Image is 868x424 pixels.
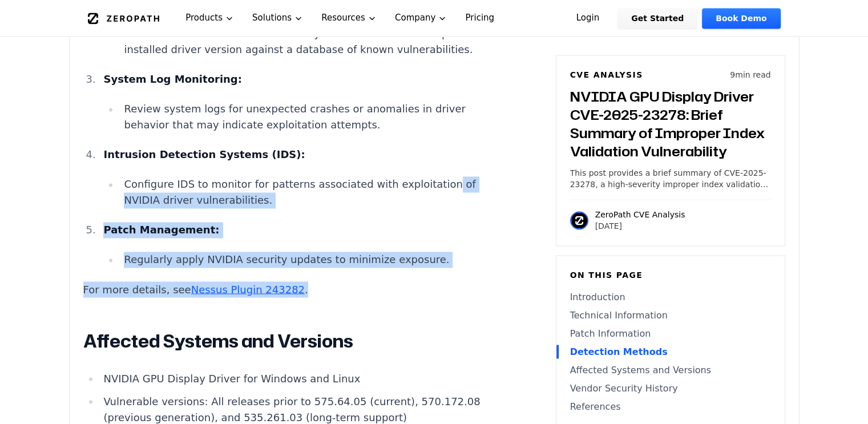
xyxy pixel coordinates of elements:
[191,283,305,295] a: Nessus Plugin 243282
[570,167,771,190] p: This post provides a brief summary of CVE-2025-23278, a high-severity improper index validation v...
[563,8,613,29] a: Login
[730,69,770,80] p: 9 min read
[570,381,771,395] a: Vendor Security History
[119,176,507,208] li: Configure IDS to monitor for patterns associated with exploitation of NVIDIA driver vulnerabilities.
[83,329,508,352] h2: Affected Systems and Versions
[595,220,685,232] p: [DATE]
[595,209,685,220] p: ZeroPath CVE Analysis
[617,8,697,29] a: Get Started
[103,73,241,85] strong: System Log Monitoring:
[570,399,771,413] a: References
[99,370,508,386] li: NVIDIA GPU Display Driver for Windows and Linux
[570,290,771,304] a: Introduction
[702,8,780,29] a: Book Demo
[103,224,219,236] strong: Patch Management:
[103,148,305,160] strong: Intrusion Detection Systems (IDS):
[570,345,771,358] a: Detection Methods
[570,69,643,80] h6: CVE Analysis
[570,326,771,340] a: Patch Information
[570,211,588,229] img: ZeroPath CVE Analysis
[570,269,771,281] h6: On this page
[119,101,507,133] li: Review system logs for unexpected crashes or anomalies in driver behavior that may indicate explo...
[83,281,508,297] p: For more details, see .
[570,308,771,322] a: Technical Information
[570,363,771,377] a: Affected Systems and Versions
[570,87,771,160] h3: NVIDIA GPU Display Driver CVE-2025-23278: Brief Summary of Improper Index Validation Vulnerability
[119,252,507,268] li: Regularly apply NVIDIA security updates to minimize exposure.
